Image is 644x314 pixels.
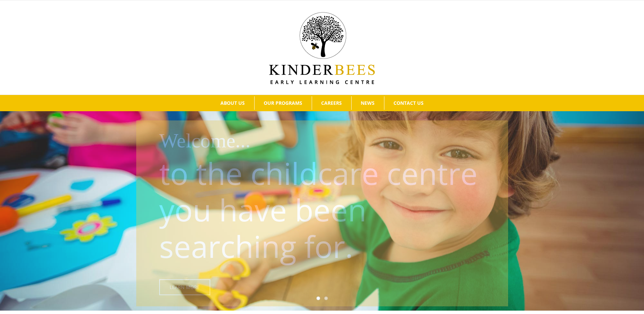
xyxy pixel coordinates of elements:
span: OUR PROGRAMS [264,101,302,105]
span: CAREERS [321,101,342,105]
a: CONTACT US [384,96,433,110]
a: ABOUT US [211,96,254,110]
span: CONTACT US [393,101,424,105]
h1: Welcome... [159,127,503,155]
a: Learn More [159,280,210,295]
a: CAREERS [312,96,351,110]
a: 2 [324,296,328,300]
span: NEWS [361,101,375,105]
a: NEWS [352,96,384,110]
span: Learn More [170,285,200,290]
a: 1 [316,296,320,300]
img: Kinder Bees Logo [269,12,375,84]
p: to the childcare centre you have been searching for. [159,155,488,265]
span: ABOUT US [220,101,245,105]
nav: Main Menu [10,95,634,111]
a: OUR PROGRAMS [255,96,312,110]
